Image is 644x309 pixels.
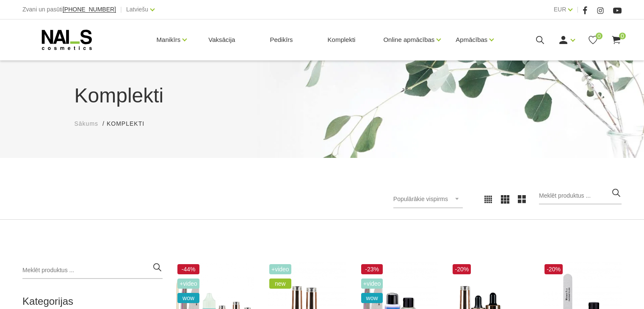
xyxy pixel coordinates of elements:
a: Pedikīrs [263,19,299,60]
a: Latviešu [126,4,148,14]
a: Vaksācija [202,19,242,60]
span: -44% [177,264,199,274]
span: | [577,4,578,15]
a: EUR [554,4,567,14]
span: -20% [544,264,563,274]
h2: Kategorijas [22,296,163,307]
a: 0 [588,35,598,45]
a: Manikīrs [157,23,181,57]
input: Meklēt produktus ... [22,262,163,279]
a: Komplekti [321,19,362,60]
span: -20% [453,264,471,274]
h1: Komplekti [75,80,570,111]
a: [PHONE_NUMBER] [63,6,116,13]
a: Online apmācības [383,23,434,57]
span: new [269,279,291,289]
span: | [120,4,122,15]
div: Zvani un pasūti [22,4,116,15]
span: [PHONE_NUMBER] [63,6,116,13]
li: Komplekti [107,119,153,128]
input: Meklēt produktus ... [539,188,622,204]
span: +Video [361,279,383,289]
span: 0 [619,33,626,39]
span: +Video [269,264,291,274]
span: Sākums [75,120,99,127]
span: +Video [177,279,199,289]
span: Populārākie vispirms [393,196,448,202]
a: 0 [611,35,622,45]
a: Sākums [75,119,99,128]
span: wow [361,293,383,303]
span: -23% [361,264,383,274]
span: 0 [596,33,603,39]
a: Apmācības [456,23,487,57]
span: wow [177,293,199,303]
